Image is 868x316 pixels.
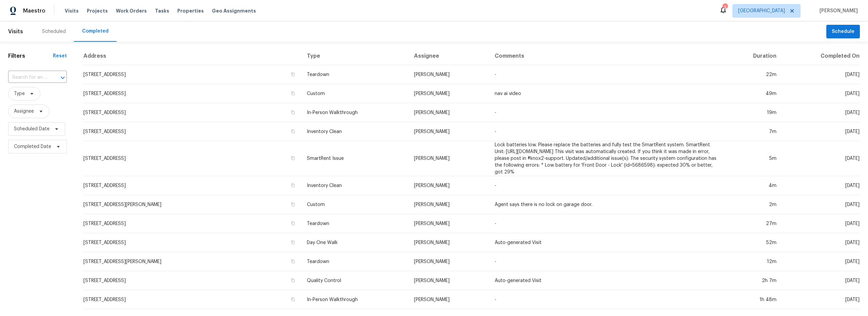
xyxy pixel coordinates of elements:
[8,53,53,59] h1: Filters
[409,141,489,176] td: [PERSON_NAME]
[723,65,782,84] td: 22m
[723,176,782,195] td: 4m
[489,47,722,65] th: Comments
[782,84,860,103] td: [DATE]
[14,90,25,97] span: Type
[14,126,50,132] span: Scheduled Date
[301,141,409,176] td: SmartRent Issue
[782,103,860,122] td: [DATE]
[489,290,722,309] td: -
[723,271,782,290] td: 2h 7m
[83,122,301,141] td: [STREET_ADDRESS]
[83,252,301,271] td: [STREET_ADDRESS][PERSON_NAME]
[155,8,169,13] span: Tasks
[290,128,296,134] button: Copy Address
[290,155,296,161] button: Copy Address
[409,233,489,252] td: [PERSON_NAME]
[723,214,782,233] td: 27m
[83,290,301,309] td: [STREET_ADDRESS]
[42,28,66,35] div: Scheduled
[83,195,301,214] td: [STREET_ADDRESS][PERSON_NAME]
[489,122,722,141] td: -
[83,84,301,103] td: [STREET_ADDRESS]
[782,141,860,176] td: [DATE]
[723,84,782,103] td: 49m
[782,122,860,141] td: [DATE]
[409,214,489,233] td: [PERSON_NAME]
[832,27,854,36] span: Schedule
[489,214,722,233] td: -
[301,47,409,65] th: Type
[212,7,256,14] span: Geo Assignments
[409,271,489,290] td: [PERSON_NAME]
[290,90,296,96] button: Copy Address
[723,252,782,271] td: 12m
[65,7,79,14] span: Visits
[290,258,296,264] button: Copy Address
[83,233,301,252] td: [STREET_ADDRESS]
[83,47,301,65] th: Address
[83,214,301,233] td: [STREET_ADDRESS]
[53,53,67,59] div: Reset
[489,176,722,195] td: -
[23,7,45,14] span: Maestro
[723,233,782,252] td: 52m
[826,25,860,39] button: Schedule
[301,271,409,290] td: Quality Control
[723,141,782,176] td: 5m
[82,28,108,35] div: Completed
[301,84,409,103] td: Custom
[290,239,296,245] button: Copy Address
[290,296,296,302] button: Copy Address
[723,290,782,309] td: 1h 48m
[489,233,722,252] td: Auto-generated Visit
[489,271,722,290] td: Auto-generated Visit
[290,277,296,283] button: Copy Address
[83,271,301,290] td: [STREET_ADDRESS]
[301,233,409,252] td: Day One Walk
[290,201,296,207] button: Copy Address
[301,103,409,122] td: In-Person Walkthrough
[8,72,48,83] input: Search for an address...
[723,195,782,214] td: 2m
[83,176,301,195] td: [STREET_ADDRESS]
[116,7,147,14] span: Work Orders
[489,65,722,84] td: -
[301,290,409,309] td: In-Person Walkthrough
[301,252,409,271] td: Teardown
[409,195,489,214] td: [PERSON_NAME]
[782,271,860,290] td: [DATE]
[782,47,860,65] th: Completed On
[14,108,34,115] span: Assignee
[301,214,409,233] td: Teardown
[489,141,722,176] td: Lock batteries low. Please replace the batteries and fully test the SmartRent system. SmartRent U...
[301,122,409,141] td: Inventory Clean
[817,7,858,14] span: [PERSON_NAME]
[409,252,489,271] td: [PERSON_NAME]
[409,84,489,103] td: [PERSON_NAME]
[723,47,782,65] th: Duration
[58,73,67,82] button: Open
[290,182,296,188] button: Copy Address
[409,176,489,195] td: [PERSON_NAME]
[782,252,860,271] td: [DATE]
[782,214,860,233] td: [DATE]
[782,176,860,195] td: [DATE]
[301,65,409,84] td: Teardown
[409,47,489,65] th: Assignee
[177,7,204,14] span: Properties
[782,195,860,214] td: [DATE]
[83,103,301,122] td: [STREET_ADDRESS]
[290,71,296,77] button: Copy Address
[290,109,296,115] button: Copy Address
[301,176,409,195] td: Inventory Clean
[301,195,409,214] td: Custom
[8,24,23,39] span: Visits
[782,233,860,252] td: [DATE]
[290,220,296,226] button: Copy Address
[87,7,108,14] span: Projects
[409,122,489,141] td: [PERSON_NAME]
[489,84,722,103] td: nav ai video
[723,103,782,122] td: 19m
[83,141,301,176] td: [STREET_ADDRESS]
